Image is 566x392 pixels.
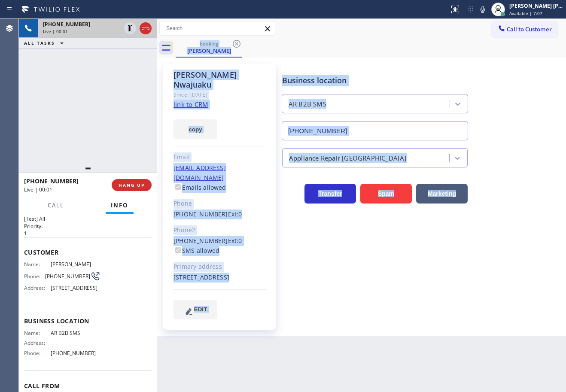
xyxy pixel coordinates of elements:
div: booking [176,40,241,47]
span: Info [111,201,128,209]
span: Customer [24,248,152,256]
span: [PHONE_NUMBER] [51,350,100,356]
input: Search [160,21,275,35]
button: Transfer [304,184,356,204]
span: [PHONE_NUMBER] [43,21,90,28]
span: [PERSON_NAME] [51,261,100,267]
span: EDIT [194,306,207,313]
span: Available | 7:07 [509,10,542,16]
p: [Test] All [24,215,152,222]
div: Phone [173,199,266,209]
div: Business location [282,75,468,86]
span: Call to Customer [507,25,552,33]
span: Business location [24,317,152,325]
button: ALL TASKS [19,38,72,48]
label: Emails allowed [173,183,226,191]
div: [STREET_ADDRESS] [173,273,266,283]
button: Hang up [140,22,152,34]
input: Emails allowed [175,184,181,190]
button: Hold Customer [124,22,136,34]
a: [PHONE_NUMBER] [173,210,228,218]
span: Phone: [24,273,45,280]
button: Spam [360,184,412,204]
div: [PERSON_NAME] [PERSON_NAME] Dahil [509,2,563,9]
span: Phone: [24,350,51,356]
span: [PHONE_NUMBER] [24,177,79,185]
span: Call From [24,382,152,390]
div: Appliance Repair [GEOGRAPHIC_DATA] [289,153,407,163]
span: Call [48,201,64,209]
input: Phone Number [282,121,468,140]
button: Marketing [416,184,468,204]
div: Email [173,152,266,162]
label: SMS allowed [173,246,219,255]
div: Primary address [173,262,266,272]
span: ALL TASKS [24,40,55,46]
button: Info [106,197,134,214]
button: Call [43,197,69,214]
button: HANG UP [112,179,152,191]
div: [PERSON_NAME] [176,47,241,55]
span: [PHONE_NUMBER] [45,273,90,280]
div: Phone2 [173,225,266,235]
a: [PHONE_NUMBER] [173,237,228,245]
p: 1 [24,230,152,237]
input: SMS allowed [175,247,181,253]
button: Call to Customer [492,21,557,37]
button: EDIT [173,300,217,319]
a: [EMAIL_ADDRESS][DOMAIN_NAME] [173,164,226,182]
div: [PERSON_NAME] Nwajuaku [173,70,266,90]
span: Ext: 0 [228,210,242,218]
span: Address: [24,340,51,346]
span: Name: [24,330,51,336]
span: Name: [24,261,51,267]
span: Address: [24,285,51,291]
h2: Priority: [24,222,152,230]
div: Since: [DATE] [173,90,266,100]
a: link to CRM [173,100,208,109]
button: copy [173,119,217,139]
div: AR B2B SMS [289,99,326,109]
button: Mute [477,3,489,15]
span: Live | 00:01 [43,28,68,34]
span: Live | 00:01 [24,186,52,193]
div: Gabriel Nwajuaku [176,38,241,57]
span: AR B2B SMS [51,330,100,336]
span: Ext: 0 [228,237,242,245]
span: [STREET_ADDRESS] [51,285,100,291]
span: HANG UP [119,182,145,188]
